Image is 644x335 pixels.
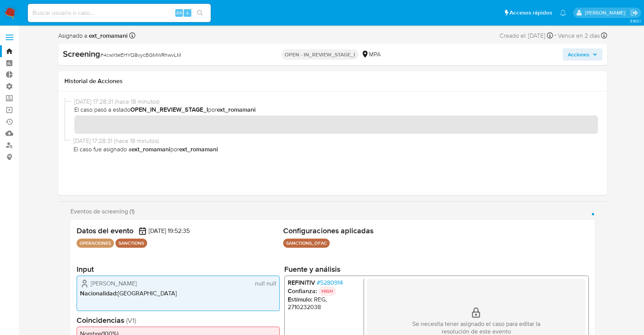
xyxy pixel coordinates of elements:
[558,32,600,40] span: Vence en 2 días
[58,32,128,40] span: Asignado a
[500,30,553,41] div: Creado el: [DATE]
[100,51,181,59] span: # 4cwXteEHYQ8vycBGMWRhwvLM
[28,8,211,18] input: Buscar usuario o caso...
[509,9,552,17] span: Accesos rápidos
[361,50,381,59] div: MPA
[560,10,566,16] a: Notificaciones
[554,30,556,41] span: -
[186,9,189,16] span: s
[282,49,358,60] p: OPEN - IN_REVIEW_STAGE_I
[568,48,590,61] span: Acciones
[192,8,208,18] button: search-icon
[585,9,628,16] p: marianela.tarsia@mercadolibre.com
[87,31,128,40] b: ext_romamani
[63,48,100,60] b: Screening
[176,9,182,16] span: Alt
[562,48,602,61] button: Acciones
[630,9,638,17] a: Salir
